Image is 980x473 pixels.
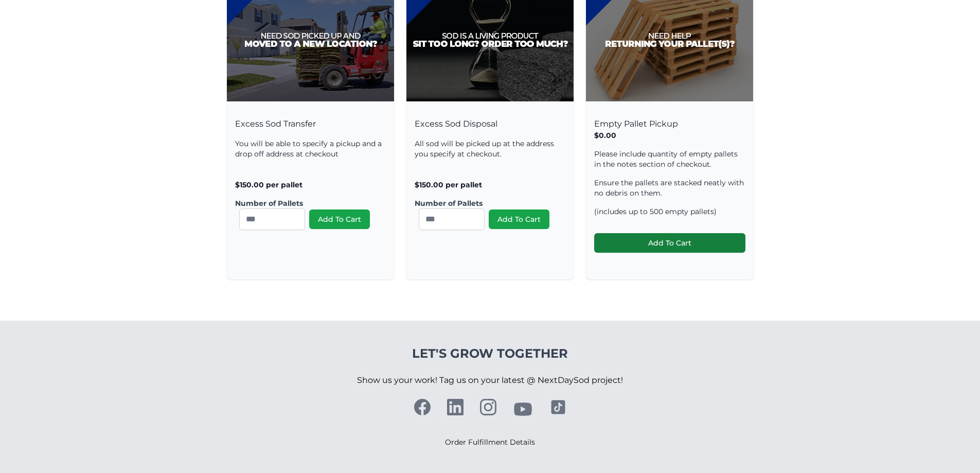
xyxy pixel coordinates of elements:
button: Add To Cart [594,233,745,253]
p: (includes up to 500 empty pallets) [594,206,745,217]
div: Empty Pallet Pickup [586,108,753,279]
a: Order Fulfillment Details [445,437,535,447]
button: Add To Cart [489,209,549,229]
p: Please include quantity of empty pallets in the notes section of checkout. [594,149,745,169]
button: Add To Cart [309,209,370,229]
p: Ensure the pallets are stacked neatly with no debris on them. [594,178,745,198]
p: $0.00 [594,130,745,141]
h4: Let's Grow Together [357,345,623,362]
label: Number of Pallets [415,198,557,208]
p: $150.00 per pallet [235,180,386,190]
div: Excess Sod Disposal [406,108,574,257]
div: Excess Sod Transfer [227,108,394,257]
p: All sod will be picked up at the address you specify at checkout. [415,138,565,159]
p: $150.00 per pallet [415,180,565,190]
p: Show us your work! Tag us on your latest @ NextDaySod project! [357,362,623,399]
label: Number of Pallets [235,198,378,208]
p: You will be able to specify a pickup and a drop off address at checkout [235,138,386,159]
